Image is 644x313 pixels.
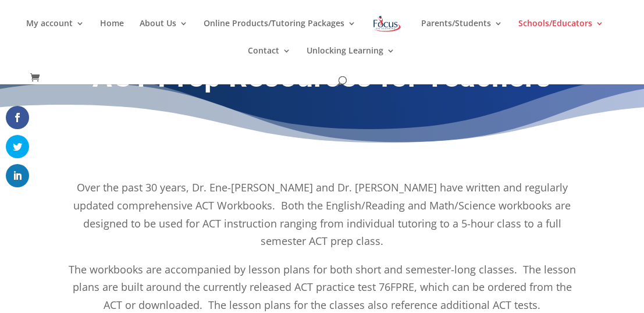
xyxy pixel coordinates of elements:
[26,19,84,47] a: My account
[204,19,356,47] a: Online Products/Tutoring Packages
[307,47,395,74] a: Unlocking Learning
[421,19,503,47] a: Parents/Students
[100,19,124,47] a: Home
[248,47,291,74] a: Contact
[140,19,188,47] a: About Us
[518,19,604,47] a: Schools/Educators
[372,13,402,34] img: Focus on Learning
[65,179,580,260] p: Over the past 30 years, Dr. Ene-[PERSON_NAME] and Dr. [PERSON_NAME] have written and regularly up...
